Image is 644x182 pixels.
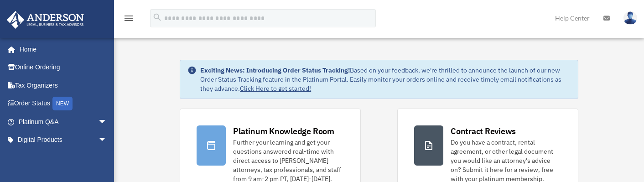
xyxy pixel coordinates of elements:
a: Home [6,40,116,58]
div: Platinum Knowledge Room [233,125,334,137]
div: Based on your feedback, we're thrilled to announce the launch of our new Order Status Tracking fe... [200,66,571,93]
span: arrow_drop_down [98,113,116,131]
div: Contract Reviews [451,125,516,137]
a: My Entitiesarrow_drop_down [6,149,121,167]
a: Tax Organizers [6,76,121,94]
i: search [152,12,162,22]
i: menu [123,13,134,24]
a: Order StatusNEW [6,94,121,113]
img: Anderson Advisors Platinum Portal [4,11,87,29]
div: NEW [52,97,73,110]
a: Platinum Q&Aarrow_drop_down [6,113,121,131]
a: menu [123,16,134,24]
span: arrow_drop_down [98,149,116,167]
img: User Pic [623,11,637,25]
a: Click Here to get started! [240,84,311,93]
strong: Exciting News: Introducing Order Status Tracking! [200,66,350,74]
a: Digital Productsarrow_drop_down [6,131,121,149]
a: Online Ordering [6,58,121,77]
span: arrow_drop_down [98,131,116,150]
